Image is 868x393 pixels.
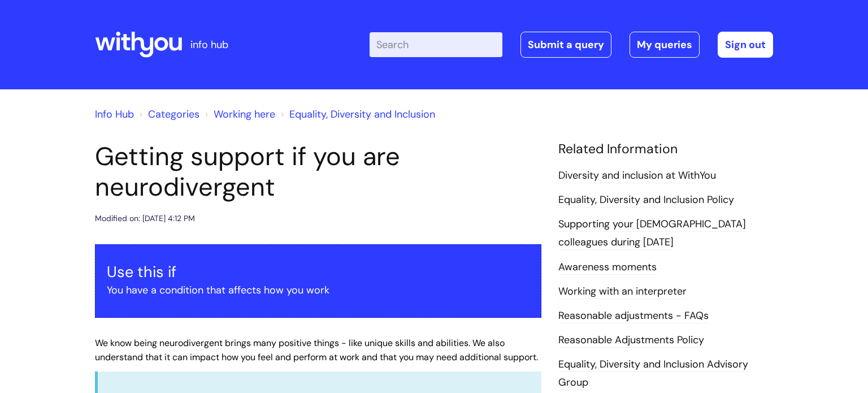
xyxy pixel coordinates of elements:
[107,263,530,281] h3: Use this if
[558,193,734,208] a: Equality, Diversity and Inclusion Policy
[558,357,748,390] a: Equality, Diversity and Inclusion Advisory Group
[370,32,773,58] div: | -
[558,217,746,250] a: Supporting your [DEMOGRAPHIC_DATA] colleagues during [DATE]
[630,32,700,58] a: My queries
[95,211,195,226] div: Modified on: [DATE] 4:12 PM
[95,141,541,202] h1: Getting support if you are neurodivergent
[95,107,134,121] a: Info Hub
[558,260,657,275] a: Awareness moments
[558,169,716,183] a: Diversity and inclusion at WithYou
[148,107,199,121] a: Categories
[107,281,530,299] p: You have a condition that affects how you work
[370,32,502,57] input: Search
[289,107,435,121] a: Equality, Diversity and Inclusion
[202,105,275,123] li: Working here
[558,309,709,323] a: Reasonable adjustments - FAQs
[558,333,704,348] a: Reasonable Adjustments Policy
[137,105,199,123] li: Solution home
[558,141,773,157] h4: Related Information
[718,32,773,58] a: Sign out
[520,32,611,58] a: Submit a query
[214,107,275,121] a: Working here
[278,105,435,123] li: Equality, Diversity and Inclusion
[95,337,538,363] span: We know being neurodivergent brings many positive things - like unique skills and abilities. We a...
[558,284,687,299] a: Working with an interpreter
[190,36,228,54] p: info hub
